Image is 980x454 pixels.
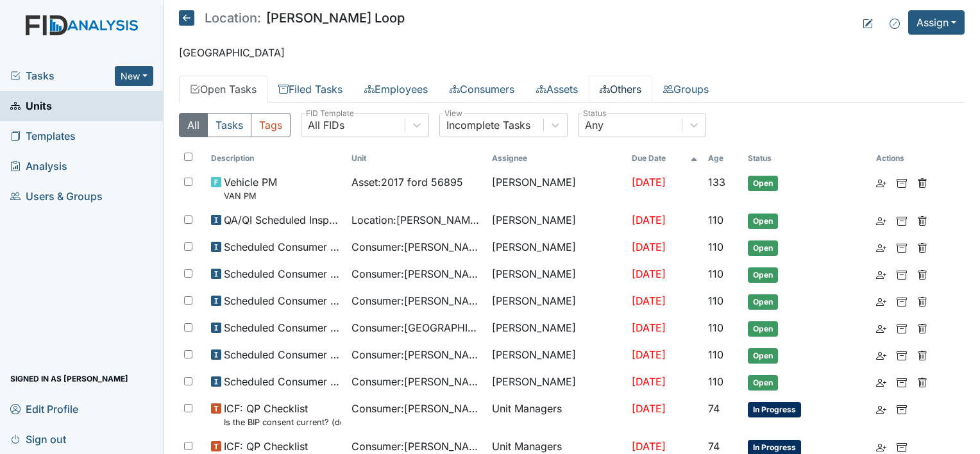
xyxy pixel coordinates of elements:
[179,113,291,137] div: Type filter
[267,76,353,103] a: Filed Tasks
[206,147,346,169] th: Toggle SortBy
[487,369,627,396] td: [PERSON_NAME]
[897,293,907,308] a: Archive
[351,293,482,308] span: Consumer : [PERSON_NAME], Shekeyra
[748,402,801,417] span: In Progress
[351,174,463,190] span: Asset : 2017 ford 56895
[748,348,778,364] span: Open
[224,190,277,202] small: VAN PM
[897,439,907,454] a: Archive
[525,76,589,103] a: Assets
[632,176,666,189] span: [DATE]
[748,240,778,256] span: Open
[351,439,482,454] span: Consumer : [PERSON_NAME], Shekeyra
[917,293,927,308] a: Delete
[708,402,720,415] span: 74
[917,266,927,282] a: Delete
[917,212,927,228] a: Delete
[224,212,341,228] span: QA/QI Scheduled Inspection
[487,342,627,369] td: [PERSON_NAME]
[353,76,439,103] a: Employees
[487,396,627,433] td: Unit Managers
[10,156,67,176] span: Analysis
[632,240,666,253] span: [DATE]
[748,321,778,337] span: Open
[10,429,66,449] span: Sign out
[207,113,251,137] button: Tasks
[632,294,666,307] span: [DATE]
[487,147,627,169] th: Assignee
[748,294,778,310] span: Open
[179,113,208,137] button: All
[748,176,778,191] span: Open
[10,369,128,389] span: Signed in as [PERSON_NAME]
[10,187,103,206] span: Users & Groups
[487,288,627,315] td: [PERSON_NAME]
[632,267,666,280] span: [DATE]
[308,117,344,133] div: All FIDs
[748,267,778,283] span: Open
[224,416,341,428] small: Is the BIP consent current? (document the date, BIP number in the comment section)
[897,174,907,190] a: Archive
[652,76,720,103] a: Groups
[115,66,153,86] button: New
[632,321,666,334] span: [DATE]
[871,147,935,169] th: Actions
[708,321,723,334] span: 110
[487,234,627,261] td: [PERSON_NAME]
[632,214,666,226] span: [DATE]
[351,266,482,282] span: Consumer : [PERSON_NAME]
[351,374,482,389] span: Consumer : [PERSON_NAME]
[224,374,341,389] span: Scheduled Consumer Chart Review
[917,347,927,362] a: Delete
[351,401,482,416] span: Consumer : [PERSON_NAME]
[179,10,405,26] h5: [PERSON_NAME] Loop
[487,169,627,207] td: [PERSON_NAME]
[708,375,723,388] span: 110
[224,293,341,308] span: Scheduled Consumer Chart Review
[251,113,291,137] button: Tags
[351,347,482,362] span: Consumer : [PERSON_NAME]
[743,147,871,169] th: Toggle SortBy
[627,147,702,169] th: Toggle SortBy
[184,153,192,161] input: Toggle All Rows Selected
[708,267,723,280] span: 110
[351,239,482,255] span: Consumer : [PERSON_NAME]
[708,440,720,453] span: 74
[205,12,261,24] span: Location:
[446,117,530,133] div: Incomplete Tasks
[224,401,341,428] span: ICF: QP Checklist Is the BIP consent current? (document the date, BIP number in the comment section)
[10,96,52,116] span: Units
[897,212,907,228] a: Archive
[897,401,907,416] a: Archive
[897,266,907,282] a: Archive
[703,147,743,169] th: Toggle SortBy
[748,375,778,391] span: Open
[224,266,341,282] span: Scheduled Consumer Chart Review
[487,207,627,234] td: [PERSON_NAME]
[908,10,965,35] button: Assign
[179,45,965,60] p: [GEOGRAPHIC_DATA]
[10,68,115,83] a: Tasks
[708,348,723,361] span: 110
[632,348,666,361] span: [DATE]
[708,176,725,189] span: 133
[224,320,341,335] span: Scheduled Consumer Chart Review
[708,240,723,253] span: 110
[10,399,78,419] span: Edit Profile
[632,402,666,415] span: [DATE]
[439,76,525,103] a: Consumers
[897,320,907,335] a: Archive
[346,147,487,169] th: Toggle SortBy
[708,214,723,226] span: 110
[487,315,627,342] td: [PERSON_NAME]
[10,126,76,146] span: Templates
[224,174,277,202] span: Vehicle PM VAN PM
[585,117,604,133] div: Any
[897,347,907,362] a: Archive
[917,239,927,255] a: Delete
[224,239,341,255] span: Scheduled Consumer Chart Review
[589,76,652,103] a: Others
[632,440,666,453] span: [DATE]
